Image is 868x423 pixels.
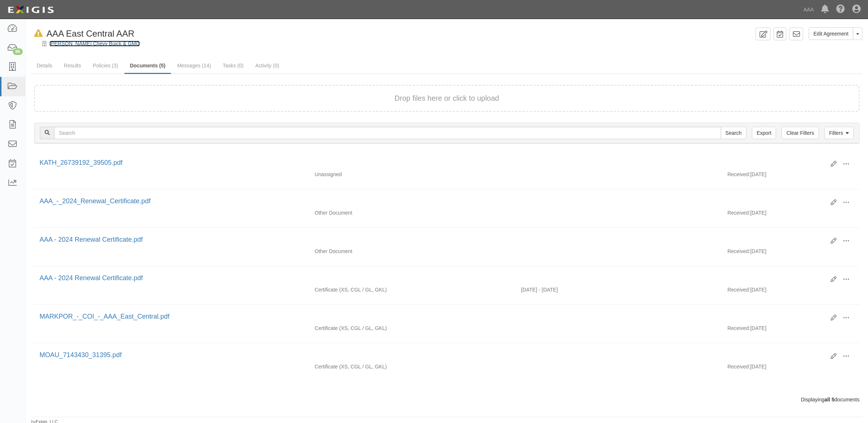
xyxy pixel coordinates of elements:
[5,3,56,16] img: logo-5460c22ac91f19d4615b14bd174203de0afe785f0fc80cf4dbbc73dc1793850b.png
[31,58,58,73] a: Details
[40,159,123,166] a: KATH_26739192_39505.pdf
[40,235,825,245] div: AAA - 2024 Renewal Certificate.pdf
[752,127,776,139] a: Export
[727,171,750,178] p: Received:
[34,30,43,37] i: In Default since 10/15/2025
[395,93,499,104] button: Drop files here or click to upload
[40,197,825,206] div: AAA_-_2024_Renewal_Certificate.pdf
[46,29,134,38] span: AAA East Central AAR
[515,324,722,325] div: Effective - Expiration
[800,2,817,17] a: AAA
[87,58,123,73] a: Policies (3)
[40,312,825,322] div: MARKPOR_-_COI_-_AAA_East_Central.pdf
[172,58,217,73] a: Messages (14)
[40,351,122,359] a: MOAU_7143430_31395.pdf
[309,363,516,370] div: Excess/Umbrella Liability Commercial General Liability / Garage Liability Garage Keepers Liability
[40,274,143,282] a: AAA - 2024 Renewal Certificate.pdf
[124,58,171,74] a: Documents (5)
[722,209,860,220] div: [DATE]
[13,48,23,55] div: 86
[722,286,860,297] div: [DATE]
[782,127,819,139] a: Clear Filters
[836,5,845,14] i: Help Center - Complianz
[515,286,722,293] div: Effective 10/01/2024 - Expiration 10/01/2025
[59,58,87,73] a: Results
[40,236,143,243] a: AAA - 2024 Renewal Certificate.pdf
[40,313,169,320] a: MARKPOR_-_COI_-_AAA_East_Central.pdf
[722,248,860,259] div: [DATE]
[49,41,140,47] a: [PERSON_NAME] Chevy Buick & GMC
[515,209,722,209] div: Effective - Expiration
[309,286,516,293] div: Excess/Umbrella Liability Commercial General Liability / Garage Liability Garage Keepers Liability
[250,58,284,73] a: Activity (0)
[40,350,825,360] div: MOAU_7143430_31395.pdf
[40,158,825,168] div: KATH_26739192_39505.pdf
[40,274,825,283] div: AAA - 2024 Renewal Certificate.pdf
[727,324,750,332] p: Received:
[727,248,750,255] p: Received:
[309,171,516,178] div: Unassigned
[217,58,249,73] a: Tasks (0)
[31,27,134,40] div: AAA East Central AAR
[722,363,860,374] div: [DATE]
[515,363,722,363] div: Effective - Expiration
[29,396,865,403] div: Displaying documents
[727,286,750,293] p: Received:
[309,209,516,216] div: Other Document
[727,363,750,370] p: Received:
[824,397,834,402] b: all 5
[722,171,860,182] div: [DATE]
[40,197,150,205] a: AAA_-_2024_Renewal_Certificate.pdf
[309,248,516,255] div: Other Document
[515,248,722,248] div: Effective - Expiration
[721,127,746,139] input: Search
[309,324,516,332] div: Excess/Umbrella Liability Commercial General Liability / Garage Liability Garage Keepers Liability
[727,209,750,216] p: Received:
[722,324,860,335] div: [DATE]
[54,127,721,139] input: Search
[809,27,853,40] a: Edit Agreement
[824,127,854,139] a: Filters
